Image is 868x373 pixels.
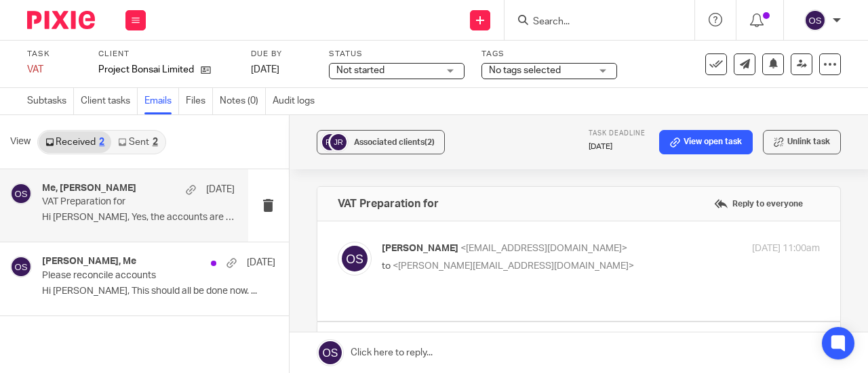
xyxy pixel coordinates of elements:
[206,183,235,196] p: [DATE]
[460,244,627,253] span: <[EMAIL_ADDRESS][DOMAIN_NAME]>
[98,49,234,60] label: Client
[752,242,820,256] p: [DATE] 11:00am
[42,196,196,208] p: VAT Preparation for
[338,197,439,211] h4: VAT Preparation for
[711,194,806,214] label: Reply to everyone
[42,256,136,267] h4: [PERSON_NAME], Me
[589,141,646,152] p: [DATE]
[81,88,138,114] a: Client tasks
[317,130,445,154] button: Associated clients(2)
[27,88,74,114] a: Subtasks
[99,137,104,147] div: 2
[320,132,340,152] img: svg%3E
[489,66,561,75] span: No tags selected
[27,11,95,29] img: Pixie
[354,138,435,146] span: Associated clients
[10,183,32,204] img: svg%3E
[186,88,213,114] a: Files
[425,138,435,146] span: (2)
[42,286,275,297] p: Hi [PERSON_NAME], This should all be done now. ...
[763,130,841,154] button: Unlink task
[10,256,32,278] img: svg%3E
[98,63,194,76] p: Project Bonsai Limited
[247,256,275,269] p: [DATE]
[532,16,654,28] input: Search
[328,132,349,152] img: svg%3E
[804,9,826,31] img: svg%3E
[659,130,753,154] a: View open task
[336,66,384,75] span: Not started
[39,131,111,153] a: Received2
[220,88,266,114] a: Notes (0)
[27,49,81,60] label: Task
[111,131,164,153] a: Sent2
[10,135,31,149] span: View
[393,261,634,271] span: <[PERSON_NAME][EMAIL_ADDRESS][DOMAIN_NAME]>
[382,261,391,271] span: to
[273,88,321,114] a: Audit logs
[338,242,372,276] img: svg%3E
[589,130,646,137] span: Task deadline
[27,63,81,76] div: VAT
[153,137,158,147] div: 2
[481,49,617,60] label: Tags
[329,49,465,60] label: Status
[251,49,312,60] label: Due by
[382,244,458,253] span: [PERSON_NAME]
[42,270,229,282] p: Please reconcile accounts
[42,183,136,194] h4: Me, [PERSON_NAME]
[144,88,179,114] a: Emails
[251,65,279,74] span: [DATE]
[42,212,235,223] p: Hi [PERSON_NAME], Yes, the accounts are reconciled....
